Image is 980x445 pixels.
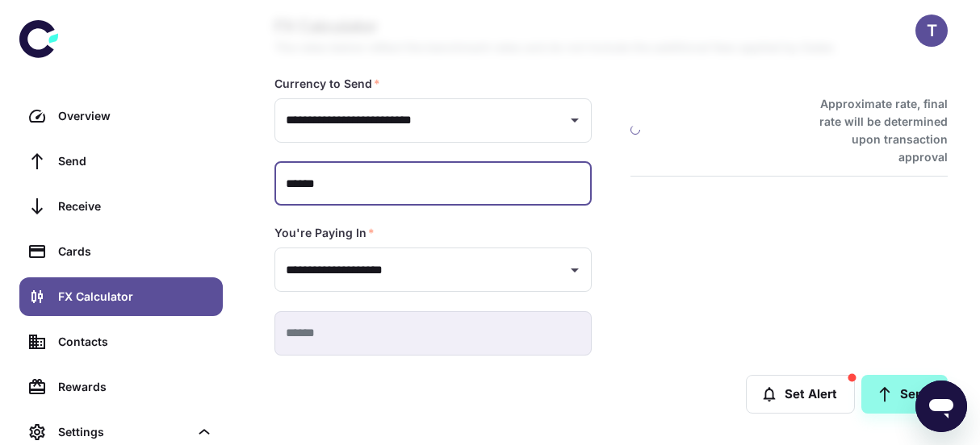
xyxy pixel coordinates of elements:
a: FX Calculator [19,277,223,316]
a: Send [861,375,948,414]
div: Settings [58,423,189,441]
button: Set Alert [746,375,855,414]
label: You're Paying In [274,225,375,241]
div: Contacts [58,333,213,351]
a: Contacts [19,322,223,361]
div: Send [58,152,213,170]
a: Rewards [19,368,223,406]
a: Overview [19,97,223,135]
div: Cards [58,243,213,260]
label: Currency to Send [274,76,380,92]
div: Overview [58,107,213,125]
a: Receive [19,187,223,226]
h6: Approximate rate, final rate will be determined upon transaction approval [805,95,948,166]
button: T [915,15,948,47]
a: Cards [19,232,223,271]
div: Receive [58,198,213,215]
a: Send [19,142,223,181]
button: Open [563,109,586,131]
div: FX Calculator [58,288,213,306]
button: Open [563,259,586,281]
div: Rewards [58,378,213,396]
iframe: Button to launch messaging window [915,381,967,432]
